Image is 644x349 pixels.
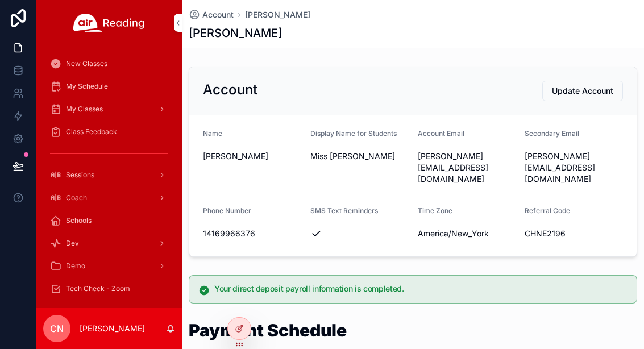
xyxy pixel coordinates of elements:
[525,228,623,239] span: CHNE2196
[66,239,79,248] span: Dev
[189,25,282,41] h1: [PERSON_NAME]
[418,151,516,185] span: [PERSON_NAME][EMAIL_ADDRESS][DOMAIN_NAME]
[203,228,301,239] span: 14169966376
[245,9,310,20] a: [PERSON_NAME]
[43,188,175,208] a: Coach
[202,9,234,20] span: Account
[50,322,64,335] span: CN
[43,256,175,276] a: Demo
[43,99,175,119] a: My Classes
[43,165,175,185] a: Sessions
[418,206,452,215] span: Time Zone
[43,301,175,322] a: Tech check - Google Meet
[43,210,175,231] a: Schools
[66,284,130,293] span: Tech Check - Zoom
[418,129,464,138] span: Account Email
[310,129,397,138] span: Display Name for Students
[310,151,409,162] span: Miss [PERSON_NAME]
[525,151,623,185] span: [PERSON_NAME][EMAIL_ADDRESS][DOMAIN_NAME]
[73,14,145,32] img: App logo
[66,127,117,136] span: Class Feedback
[203,81,257,99] h2: Account
[66,193,87,202] span: Coach
[43,279,175,299] a: Tech Check - Zoom
[189,9,234,20] a: Account
[542,81,623,101] button: Update Account
[203,129,222,138] span: Name
[525,129,579,138] span: Secondary Email
[203,151,301,162] span: [PERSON_NAME]
[43,76,175,97] a: My Schedule
[66,307,151,316] span: Tech check - Google Meet
[418,228,489,239] span: America/New_York
[203,206,251,215] span: Phone Number
[66,216,92,225] span: Schools
[552,85,613,97] span: Update Account
[36,45,182,308] div: scrollable content
[214,285,628,293] h5: Your direct deposit payroll information is completed.
[525,206,570,215] span: Referral Code
[43,122,175,142] a: Class Feedback
[189,322,637,339] h1: Payment Schedule
[66,171,94,180] span: Sessions
[43,53,175,74] a: New Classes
[66,105,103,114] span: My Classes
[43,233,175,254] a: Dev
[66,261,85,271] span: Demo
[66,82,108,91] span: My Schedule
[310,206,378,215] span: SMS Text Reminders
[80,323,145,334] p: [PERSON_NAME]
[66,59,107,68] span: New Classes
